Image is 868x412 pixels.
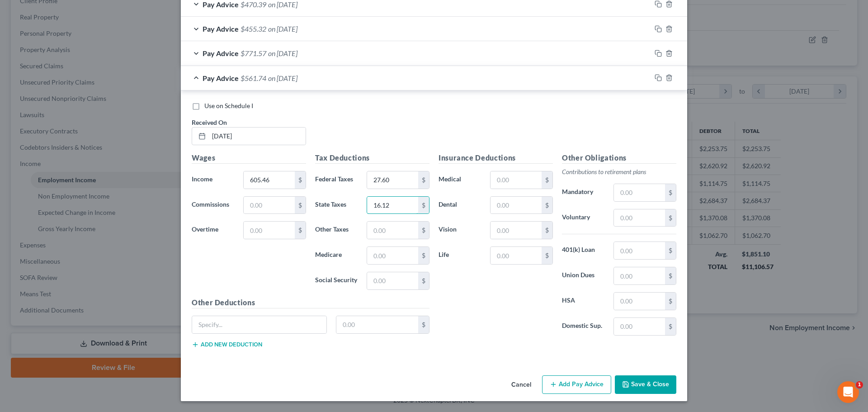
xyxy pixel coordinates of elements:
div: $ [665,318,676,335]
input: 0.00 [614,242,665,259]
h5: Wages [192,152,306,164]
input: Specify... [192,316,326,333]
span: 1 [856,381,863,388]
div: $ [418,316,429,333]
label: Dental [434,196,486,214]
iframe: Intercom live chat [837,381,859,403]
span: Use on Schedule I [204,102,253,109]
div: $ [665,209,676,227]
label: Other Taxes [311,221,362,239]
input: 0.00 [367,272,418,289]
div: $ [418,247,429,264]
div: $ [542,171,552,189]
h5: Other Obligations [562,152,676,164]
div: $ [295,197,306,214]
button: Cancel [504,376,538,394]
label: Commissions [187,196,239,214]
label: Medicare [311,246,362,265]
button: Add new deduction [192,341,262,348]
div: $ [418,197,429,214]
div: $ [295,171,306,189]
input: 0.00 [614,293,665,310]
div: $ [665,293,676,310]
label: Voluntary [557,209,609,227]
input: MM/DD/YYYY [209,128,306,145]
input: 0.00 [244,171,295,189]
span: Pay Advice [203,24,239,33]
label: Domestic Sup. [557,317,609,336]
span: on [DATE] [268,49,297,57]
span: Income [192,175,212,183]
input: 0.00 [244,197,295,214]
span: $455.32 [241,24,266,33]
label: HSA [557,292,609,310]
span: Received On [192,118,227,126]
input: 0.00 [244,222,295,239]
input: 0.00 [614,267,665,284]
h5: Insurance Deductions [439,152,553,164]
button: Save & Close [615,375,676,394]
span: Pay Advice [203,74,239,82]
h5: Other Deductions [192,297,429,308]
label: State Taxes [311,196,362,214]
input: 0.00 [367,171,418,189]
p: Contributions to retirement plans [562,167,676,176]
label: Life [434,246,486,265]
span: $561.74 [241,74,266,82]
div: $ [665,242,676,259]
label: Union Dues [557,267,609,285]
span: on [DATE] [268,24,297,33]
input: 0.00 [367,247,418,264]
label: Medical [434,171,486,189]
input: 0.00 [614,209,665,227]
div: $ [542,247,552,264]
span: on [DATE] [268,74,297,82]
label: Federal Taxes [311,171,362,189]
input: 0.00 [336,316,419,333]
div: $ [295,222,306,239]
div: $ [665,184,676,201]
label: Social Security [311,272,362,290]
input: 0.00 [491,247,542,264]
div: $ [542,197,552,214]
div: $ [542,222,552,239]
label: Mandatory [557,184,609,202]
div: $ [418,171,429,189]
input: 0.00 [491,171,542,189]
div: $ [418,272,429,289]
input: 0.00 [491,197,542,214]
label: Overtime [187,221,239,239]
span: Pay Advice [203,49,239,57]
input: 0.00 [614,184,665,201]
label: Vision [434,221,486,239]
label: 401(k) Loan [557,242,609,260]
span: $771.57 [241,49,266,57]
input: 0.00 [491,222,542,239]
h5: Tax Deductions [315,152,429,164]
button: Add Pay Advice [542,375,611,394]
div: $ [665,267,676,284]
input: 0.00 [367,197,418,214]
div: $ [418,222,429,239]
input: 0.00 [614,318,665,335]
input: 0.00 [367,222,418,239]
